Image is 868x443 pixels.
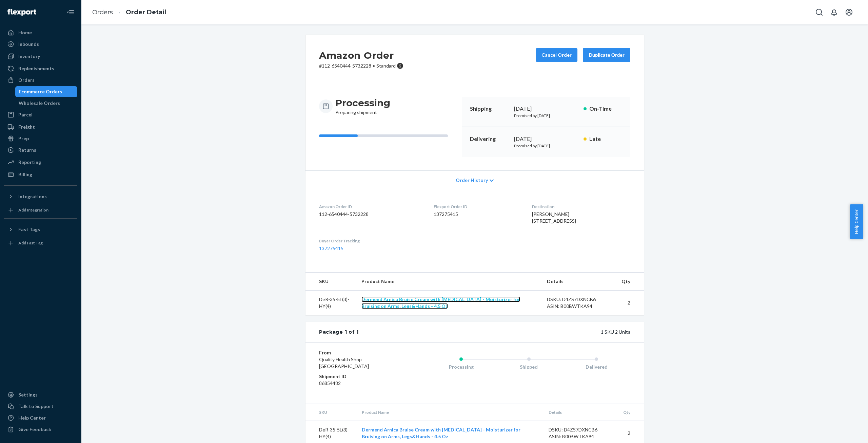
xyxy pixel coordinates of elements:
div: Returns [18,147,36,153]
div: DSKU: D4ZS7DXNCB6 [549,426,612,433]
p: Delivering [470,135,509,143]
a: Add Integration [4,205,77,216]
button: Fast Tags [4,224,77,235]
div: Give Feedback [18,426,51,433]
div: Orders [18,77,35,84]
dt: Destination [532,204,630,209]
button: Open notifications [827,5,841,19]
div: Settings [18,391,38,398]
div: Wholesale Orders [19,100,60,107]
a: Billing [4,169,77,180]
dd: 112-6540444-5732228 [319,211,423,218]
a: Parcel [4,109,77,120]
button: Close Navigation [64,5,77,19]
div: Freight [18,124,35,130]
div: Reporting [18,159,41,166]
th: Qty [618,404,644,421]
div: Talk to Support [18,403,54,410]
a: Home [4,27,77,38]
div: Help Center [18,414,46,421]
p: # 112-6540444-5732228 [319,62,403,69]
div: Inventory [18,53,40,60]
button: Help Center [850,204,863,239]
img: Flexport logo [7,9,36,16]
button: Open account menu [842,5,856,19]
span: [PERSON_NAME] [STREET_ADDRESS] [532,211,576,224]
a: Prep [4,133,77,144]
div: [DATE] [514,135,578,143]
a: Settings [4,389,77,400]
a: Order Detail [126,8,166,16]
th: Qty [616,273,644,291]
td: DeR-35-5L(3)-HY(4) [305,291,356,315]
div: Preparing shipment [335,97,390,116]
a: Help Center [4,412,77,423]
h2: Amazon Order [319,48,403,62]
a: Orders [92,8,113,16]
div: Delivered [563,364,630,370]
div: ASIN: B00BWTKA94 [549,433,612,440]
dd: 137275415 [434,211,521,218]
dt: Amazon Order ID [319,204,423,209]
div: Ecommerce Orders [19,88,62,95]
a: Inventory [4,51,77,62]
dt: Buyer Order Tracking [319,238,423,244]
a: Replenishments [4,63,77,74]
a: Dermend Arnica Bruise Cream with [MEDICAL_DATA] - Moisturizer for Bruising on Arms, Legs&Hands - ... [361,296,520,309]
div: Inbounds [18,41,39,48]
a: Add Fast Tag [4,238,77,248]
div: Billing [18,171,32,178]
div: Integrations [18,193,47,200]
div: Add Integration [18,207,48,213]
div: DSKU: D4ZS7DXNCB6 [547,296,611,303]
a: Freight [4,122,77,132]
th: Product Name [356,404,543,421]
th: SKU [305,273,356,291]
td: 2 [616,291,644,315]
div: Home [18,29,32,36]
a: Returns [4,145,77,155]
div: [DATE] [514,105,578,113]
div: Prep [18,135,29,142]
p: Promised by [DATE] [514,113,578,118]
ol: breadcrumbs [87,2,172,22]
p: Shipping [470,105,509,113]
button: Cancel Order [536,48,577,62]
dt: From [319,349,400,356]
a: 137275415 [319,245,343,251]
div: Shipped [495,364,563,370]
div: Package 1 of 1 [319,329,359,335]
span: Quality Health Shop [GEOGRAPHIC_DATA] [319,356,369,369]
button: Integrations [4,191,77,202]
a: Wholesale Orders [15,98,78,109]
div: Replenishments [18,65,54,72]
span: Order History [456,177,488,184]
a: Inbounds [4,39,77,50]
span: Standard [376,63,396,69]
a: Talk to Support [4,401,77,412]
button: Give Feedback [4,424,77,435]
th: SKU [305,404,356,421]
a: Dermend Arnica Bruise Cream with [MEDICAL_DATA] - Moisturizer for Bruising on Arms, Legs&Hands - ... [362,427,520,439]
p: Promised by [DATE] [514,143,578,149]
div: Processing [427,364,495,370]
button: Duplicate Order [583,48,630,62]
span: • [373,63,375,69]
a: Reporting [4,157,77,168]
div: Add Fast Tag [18,240,43,246]
button: Open Search Box [812,5,826,19]
dd: 86854482 [319,380,400,387]
a: Ecommerce Orders [15,86,78,97]
p: On-Time [589,105,622,113]
dt: Flexport Order ID [434,204,521,209]
h3: Processing [335,97,390,109]
p: Late [589,135,622,143]
a: Orders [4,75,77,86]
dt: Shipment ID [319,373,400,380]
th: Details [541,273,616,291]
div: Parcel [18,111,33,118]
th: Product Name [356,273,541,291]
div: Fast Tags [18,226,40,233]
div: ASIN: B00BWTKA94 [547,303,611,310]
